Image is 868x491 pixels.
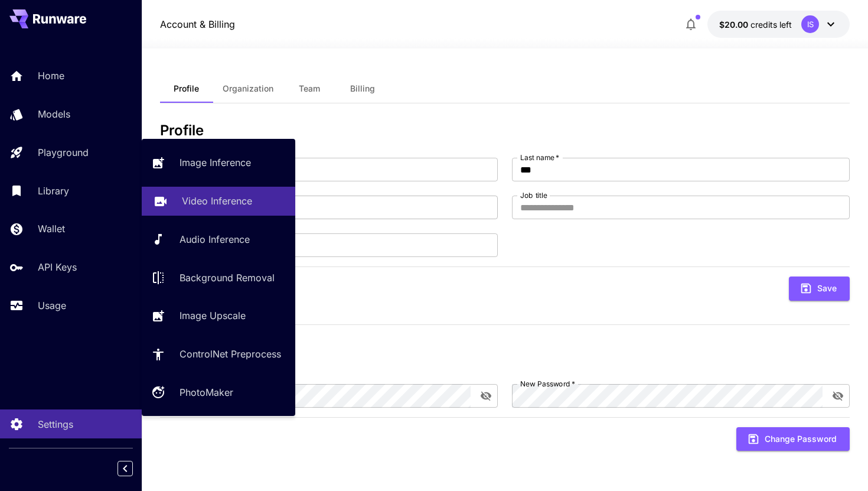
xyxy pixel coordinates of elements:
label: Last name [520,152,559,162]
p: Account & Billing [160,17,235,31]
span: credits left [750,19,792,30]
p: Image Inference [180,155,251,170]
a: Video Inference [142,187,295,216]
span: Billing [350,83,375,94]
p: ControlNet Preprocess [180,347,281,361]
p: Background Removal [180,271,275,285]
span: Profile [174,83,199,94]
button: $20.00 [707,11,850,38]
button: Collapse sidebar [118,461,133,476]
span: $20.00 [719,19,750,30]
p: Usage [38,298,66,313]
h3: Change Password [160,349,850,365]
nav: breadcrumb [160,17,235,31]
button: toggle password visibility [827,385,849,407]
p: PhotoMaker [180,385,233,399]
p: Image Upscale [180,308,246,323]
button: toggle password visibility [475,385,497,407]
p: Playground [38,145,89,160]
a: Audio Inference [142,225,295,254]
p: Video Inference [182,194,252,208]
p: Models [38,107,70,121]
p: API Keys [38,260,77,274]
label: New Password [520,379,575,389]
button: Save [789,277,850,301]
div: IS [801,15,819,33]
a: Image Inference [142,148,295,177]
p: Audio Inference [180,232,250,246]
button: Change Password [736,427,850,451]
span: Organization [223,83,273,94]
a: Image Upscale [142,301,295,330]
span: Team [299,83,320,94]
p: Settings [38,417,73,431]
p: Wallet [38,222,65,236]
a: PhotoMaker [142,378,295,407]
div: Collapse sidebar [126,458,142,479]
h3: Profile [160,122,850,139]
a: Background Removal [142,263,295,292]
div: $20.00 [719,18,792,31]
p: Library [38,184,69,198]
label: Job title [520,190,547,200]
p: Home [38,69,64,83]
a: ControlNet Preprocess [142,340,295,369]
